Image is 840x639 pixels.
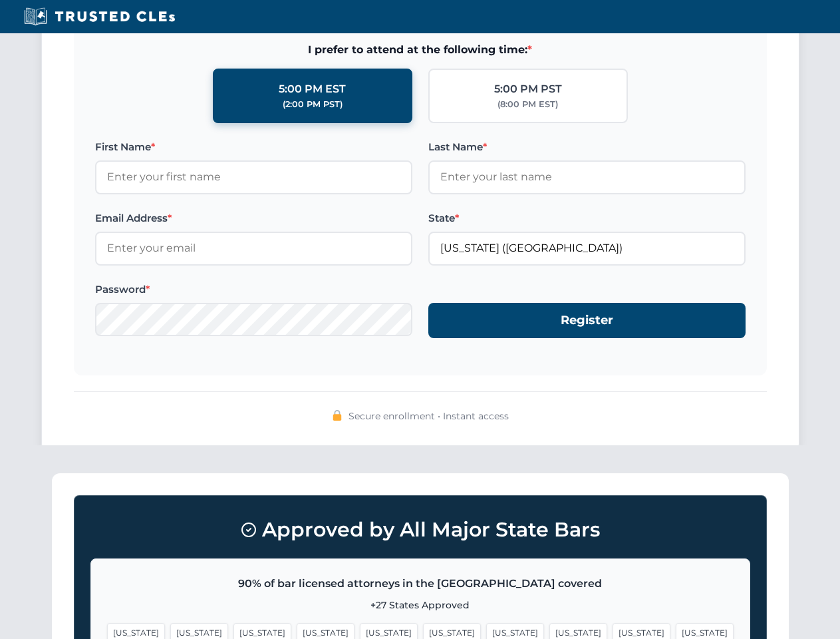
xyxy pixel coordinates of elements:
[107,598,734,612] p: +27 States Approved
[107,575,734,592] p: 90% of bar licensed attorneys in the [GEOGRAPHIC_DATA] covered
[428,232,746,265] input: Florida (FL)
[428,210,746,226] label: State
[95,232,412,265] input: Enter your email
[497,98,558,111] div: (8:00 PM EST)
[494,81,562,98] div: 5:00 PM PST
[90,512,750,548] h3: Approved by All Major State Bars
[283,98,343,111] div: (2:00 PM PST)
[428,160,746,194] input: Enter your last name
[95,282,412,298] label: Password
[332,410,343,421] img: 🔒
[349,409,509,423] span: Secure enrollment • Instant access
[95,210,412,226] label: Email Address
[428,139,746,155] label: Last Name
[20,7,179,27] img: Trusted CLEs
[95,139,412,155] label: First Name
[279,81,346,98] div: 5:00 PM EST
[95,160,412,194] input: Enter your first name
[428,303,746,338] button: Register
[95,41,746,59] span: I prefer to attend at the following time:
